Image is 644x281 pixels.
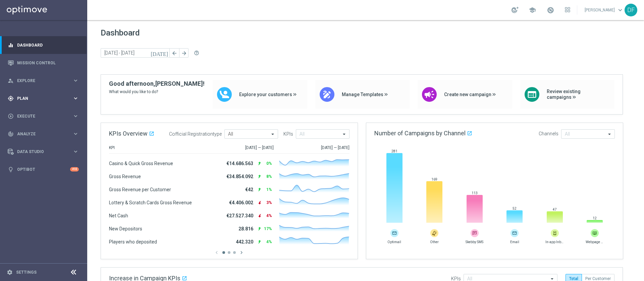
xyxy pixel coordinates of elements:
[17,160,70,178] a: Optibot
[7,78,79,83] button: person_search Explore keyboard_arrow_right
[7,167,79,172] button: lightbulb Optibot +10
[7,269,13,275] i: settings
[17,150,72,154] span: Data Studio
[8,160,79,178] div: Optibot
[616,6,624,14] span: keyboard_arrow_down
[8,131,14,137] i: track_changes
[625,4,637,16] div: DF
[7,149,79,154] button: Data Studio keyboard_arrow_right
[8,78,14,84] i: person_search
[529,6,536,14] span: school
[72,131,79,137] i: keyboard_arrow_right
[8,166,14,172] i: lightbulb
[17,79,72,83] span: Explore
[72,148,79,155] i: keyboard_arrow_right
[8,149,72,155] div: Data Studio
[17,54,79,72] a: Mission Control
[17,114,72,118] span: Execute
[7,43,79,48] button: equalizer Dashboard
[8,131,72,137] div: Analyze
[7,131,79,137] button: track_changes Analyze keyboard_arrow_right
[8,113,72,119] div: Execute
[70,167,79,171] div: +10
[7,114,79,119] button: play_circle_outline Execute keyboard_arrow_right
[584,5,625,15] a: [PERSON_NAME]keyboard_arrow_down
[7,96,79,101] button: gps_fixed Plan keyboard_arrow_right
[8,36,79,54] div: Dashboard
[17,132,72,136] span: Analyze
[17,96,72,100] span: Plan
[8,113,14,119] i: play_circle_outline
[8,42,14,48] i: equalizer
[72,113,79,119] i: keyboard_arrow_right
[8,54,79,72] div: Mission Control
[8,95,14,101] i: gps_fixed
[17,36,79,54] a: Dashboard
[8,78,72,84] div: Explore
[16,270,37,274] a: Settings
[72,95,79,101] i: keyboard_arrow_right
[8,95,72,101] div: Plan
[7,60,79,66] button: Mission Control
[72,77,79,84] i: keyboard_arrow_right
